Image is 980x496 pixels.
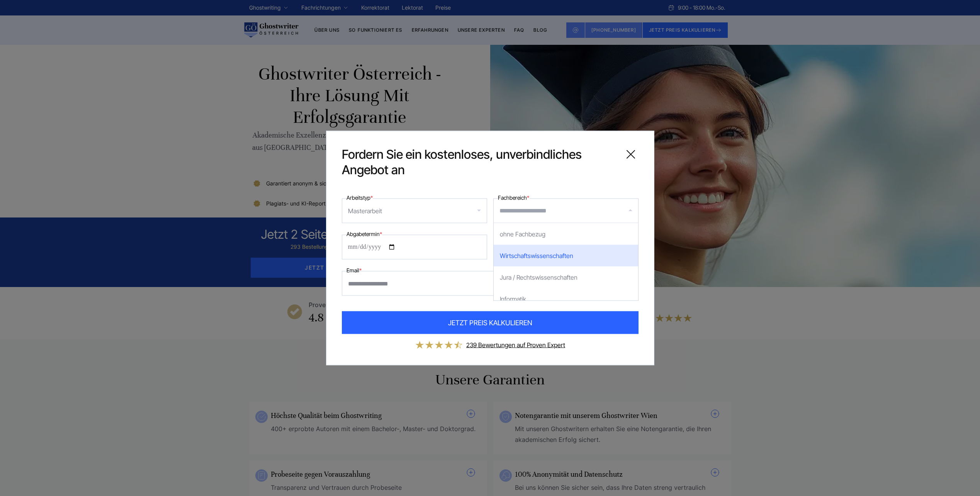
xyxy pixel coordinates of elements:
[346,229,382,239] label: Abgabetermin
[494,267,638,288] div: Jura / Rechtswissenschaften
[494,288,638,310] div: Informatik
[342,147,617,178] span: Fordern Sie ein kostenloses, unverbindliches Angebot an
[346,266,362,275] label: Email
[346,193,373,202] label: Arbeitstyp
[342,311,639,334] button: JETZT PREIS KALKULIEREN
[348,205,382,217] div: Masterarbeit
[448,318,532,328] span: JETZT PREIS KALKULIEREN
[494,223,638,245] div: ohne Fachbezug
[466,341,565,349] a: 239 Bewertungen auf Proven Expert
[498,193,529,202] label: Fachbereich
[494,245,638,267] div: Wirtschaftswissenschaften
